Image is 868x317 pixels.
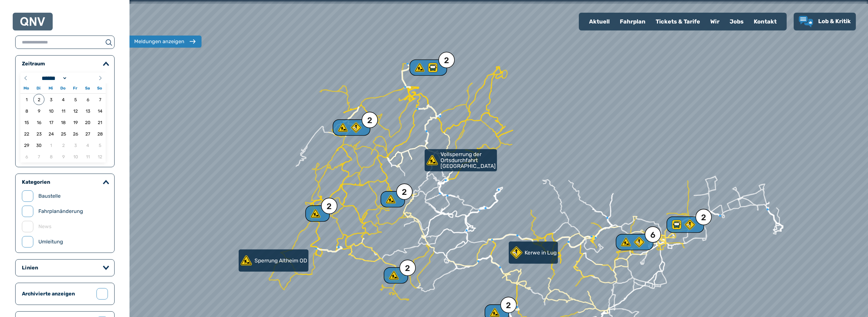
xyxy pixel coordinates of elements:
span: 11.10.2025 [82,151,93,162]
span: 04.09.2025 [58,94,69,105]
div: 2 [416,63,439,73]
span: Mo [20,86,32,90]
p: Kerwe in Lug [525,250,557,256]
span: 14.09.2025 [95,105,106,116]
span: 30.09.2025 [33,140,44,151]
div: 2 [310,208,324,219]
span: 29.09.2025 [21,140,32,151]
input: Year [67,75,90,82]
a: Fahrplan [615,13,651,30]
label: Archivierte anzeigen [22,290,91,298]
div: 6 [623,237,646,247]
span: 11.09.2025 [58,105,69,116]
span: 04.10.2025 [82,140,93,151]
span: Sa [81,86,93,90]
img: QNV Logo [20,17,45,26]
p: Sperrung Altheim OD [255,258,307,264]
span: 06.09.2025 [82,94,93,105]
span: 09.10.2025 [58,151,69,162]
span: 16.09.2025 [33,117,44,128]
span: 05.09.2025 [70,94,81,105]
label: Baustelle [38,192,61,200]
div: 2 [367,116,372,125]
div: 2 [340,122,362,133]
span: 08.09.2025 [21,105,32,116]
span: 08.10.2025 [46,151,57,162]
div: Kerwe in Lug [509,241,579,264]
a: Kontakt [749,13,782,30]
span: 12.09.2025 [70,105,81,116]
div: 2 [701,214,706,222]
a: Aktuell [584,13,615,30]
span: 25.09.2025 [58,128,69,139]
span: So [94,86,106,90]
div: 2 [385,194,400,204]
div: 2 [444,56,449,65]
span: 01.09.2025 [21,94,32,105]
a: Vollsperrung der Ortsdurchfahrt [GEOGRAPHIC_DATA] [425,149,497,171]
a: Lob & Kritik [799,16,851,27]
span: Do [57,86,69,90]
span: 13.09.2025 [82,105,93,116]
div: Vollsperrung der Ortsdurchfahrt [GEOGRAPHIC_DATA] [425,149,494,171]
button: Meldungen anzeigen [128,36,202,48]
span: 23.09.2025 [33,128,44,139]
div: 2 [506,301,511,310]
label: News [38,223,51,230]
a: Jobs [725,13,749,30]
div: 2 [402,188,407,196]
div: 2 [388,270,403,281]
div: 6 [650,231,655,239]
a: Kerwe in Lug [509,241,558,264]
span: 09.09.2025 [33,105,44,116]
span: 19.09.2025 [70,117,81,128]
legend: Kategorien [22,179,50,185]
span: 07.09.2025 [95,94,106,105]
legend: Linien [22,265,38,271]
span: 10.09.2025 [46,105,57,116]
div: 2 [327,202,332,211]
div: 2 [405,264,410,273]
span: 17.09.2025 [46,117,57,128]
span: 03.10.2025 [70,140,81,151]
span: 21.09.2025 [95,117,106,128]
span: 22.09.2025 [21,128,32,139]
span: 05.10.2025 [95,140,106,151]
a: Wir [705,13,725,30]
a: QNV Logo [20,15,45,28]
select: Month [40,75,68,82]
legend: Zeitraum [22,61,45,67]
label: Umleitung [38,238,63,246]
label: Fahrplanänderung [38,208,83,215]
span: 20.09.2025 [82,117,93,128]
span: Mi [45,86,57,90]
span: 07.10.2025 [33,151,44,162]
span: 18.09.2025 [58,117,69,128]
span: 15.09.2025 [21,117,32,128]
span: 03.09.2025 [46,94,57,105]
div: Meldungen anzeigen [134,38,184,45]
p: Vollsperrung der Ortsdurchfahrt [GEOGRAPHIC_DATA] [441,151,496,169]
span: Di [32,86,44,90]
button: suchen [103,38,114,46]
span: 27.09.2025 [82,128,93,139]
span: 24.09.2025 [46,128,57,139]
span: Lob & Kritik [818,18,851,25]
span: 12.10.2025 [95,151,106,162]
span: 02.09.2025 [33,94,44,105]
span: 26.09.2025 [70,128,81,139]
span: 02.10.2025 [58,140,69,151]
span: 06.10.2025 [21,151,32,162]
span: 01.10.2025 [46,140,57,151]
a: Tickets & Tarife [651,13,705,30]
span: 10.10.2025 [70,151,81,162]
a: Sperrung Altheim OD [239,249,308,272]
span: 28.09.2025 [95,128,106,139]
